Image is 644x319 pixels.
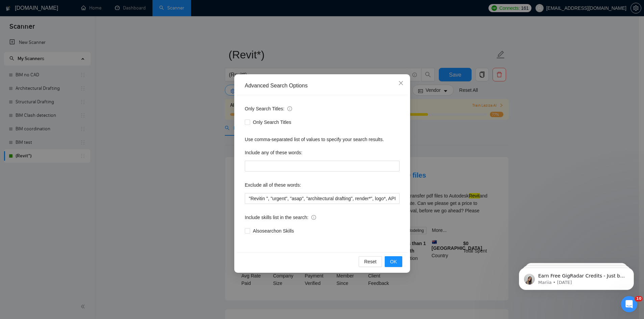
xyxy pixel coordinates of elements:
[245,147,302,158] label: Include any of these words:
[384,256,402,267] button: OK
[390,258,397,265] span: OK
[250,118,294,126] span: Only Search Titles
[250,227,296,235] span: Also search on Skills
[635,296,643,301] span: 10
[509,254,644,301] iframe: Intercom notifications message
[398,80,404,86] span: close
[245,105,292,112] span: Only Search Titles:
[287,106,292,111] span: info-circle
[245,214,316,221] span: Include skills list in the search:
[245,136,400,143] div: Use comma-separated list of values to specify your search results.
[392,74,410,92] button: Close
[364,258,377,265] span: Reset
[359,256,382,267] button: Reset
[621,296,637,312] iframe: Intercom live chat
[245,180,301,190] label: Exclude all of these words:
[245,82,400,89] div: Advanced Search Options
[311,215,316,220] span: info-circle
